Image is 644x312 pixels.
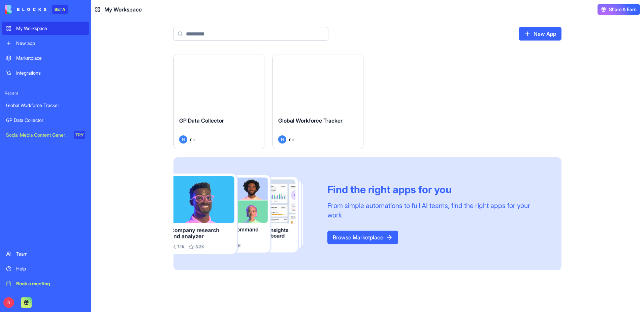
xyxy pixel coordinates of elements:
[272,54,363,149] a: Global Workforce TrackerNnir
[16,251,85,257] div: Team
[2,113,89,127] a: GP Data Collector
[5,5,46,14] img: logo
[6,117,85,124] div: GP Data Collector
[327,201,545,220] div: From simple automations to full AI teams, find the right apps for your work
[2,277,89,290] a: Book a meeting
[52,5,68,14] div: BETA
[3,297,14,308] span: N
[104,5,142,14] span: My Workspace
[16,280,85,287] div: Book a meeting
[6,102,85,109] div: Global Workforce Tracker
[2,51,89,65] a: Marketplace
[2,90,89,96] span: Recent
[16,265,85,272] div: Help
[173,174,317,254] img: Frame_181_egmpey.png
[173,54,264,149] a: GP Data CollectorNnir
[6,132,69,138] div: Social Media Content Generator
[609,6,637,13] span: Share & Earn
[5,5,68,14] a: BETA
[519,27,561,41] a: New App
[190,136,195,143] span: nir
[327,231,398,244] a: Browse Marketplace
[16,40,85,47] div: New app
[2,36,89,50] a: New app
[2,128,89,142] a: Social Media Content GeneratorTRY
[598,4,640,15] button: Share & Earn
[2,262,89,276] a: Help
[2,247,89,261] a: Team
[16,70,85,76] div: Integrations
[327,183,545,196] div: Find the right apps for you
[16,25,85,32] div: My Workspace
[179,117,224,124] span: GP Data Collector
[278,135,286,144] span: N
[2,22,89,35] a: My Workspace
[289,136,294,143] span: nir
[16,55,85,61] div: Marketplace
[278,117,343,124] span: Global Workforce Tracker
[179,135,187,144] span: N
[2,66,89,80] a: Integrations
[74,131,85,139] div: TRY
[2,99,89,112] a: Global Workforce Tracker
